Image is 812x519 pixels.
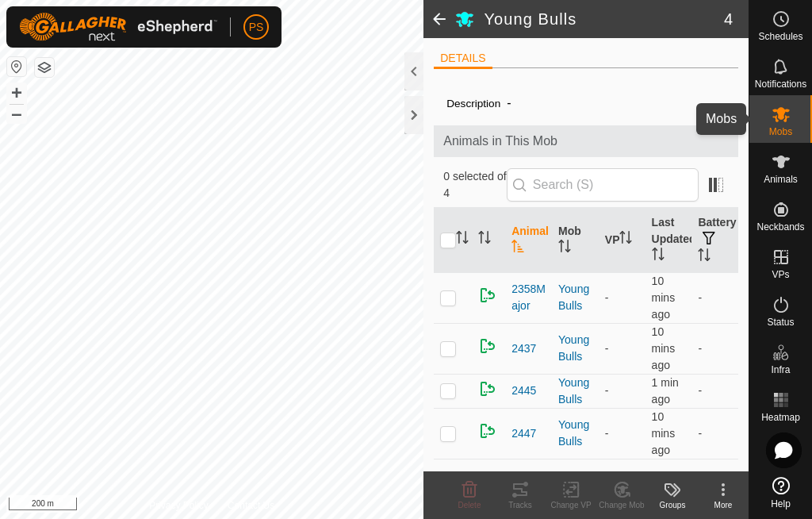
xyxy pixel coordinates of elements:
span: 2447 [511,425,536,442]
span: PS [249,19,264,36]
img: returning on [478,336,497,356]
img: Gallagher Logo [19,13,217,41]
button: + [7,83,26,102]
th: VP [599,208,645,273]
span: VPs [772,270,789,279]
th: Battery [691,208,738,273]
span: Infra [771,365,790,375]
span: Heatmap [761,413,800,422]
p-sorticon: Activate to sort [558,242,571,255]
td: - [691,408,738,459]
app-display-virtual-paddock-transition: - [605,342,609,355]
button: Reset Map [7,57,26,76]
label: Description [446,98,500,110]
span: 0 selected of 4 [443,168,507,202]
td: - [691,374,738,408]
div: Young Bulls [558,281,592,314]
span: 19 Aug 2025 at 1:56 PM [652,275,676,321]
img: returning on [478,379,497,398]
th: Mob [552,208,599,273]
span: Help [771,499,791,509]
span: 4 [724,7,733,31]
span: Schedules [758,32,802,41]
div: Young Bulls [558,375,592,408]
td: - [691,272,738,323]
app-display-virtual-paddock-transition: - [605,384,609,397]
td: - [691,323,738,374]
span: - [500,90,517,116]
a: Help [749,471,812,515]
li: DETAILS [434,50,492,69]
input: Search (S) [507,168,699,202]
span: Status [767,317,794,327]
h2: Young Bulls [484,10,723,29]
span: 2358Major [511,281,546,314]
div: Young Bulls [558,332,592,365]
button: – [7,104,26,123]
span: 2445 [511,383,536,399]
img: returning on [478,421,497,440]
span: 19 Aug 2025 at 2:05 PM [652,376,679,406]
span: 19 Aug 2025 at 1:56 PM [652,325,676,371]
a: Privacy Policy [149,498,209,513]
span: Animals in This Mob [443,132,729,151]
div: Tracks [495,499,546,511]
span: Mobs [769,127,792,136]
span: Notifications [755,79,806,89]
button: Map Layers [35,58,54,77]
a: Contact Us [228,498,274,513]
span: 2437 [511,340,536,357]
p-sorticon: Activate to sort [652,250,665,263]
span: 19 Aug 2025 at 1:56 PM [652,410,676,456]
p-sorticon: Activate to sort [478,233,491,246]
p-sorticon: Activate to sort [619,233,632,246]
div: Groups [647,499,698,511]
th: Animal [505,208,552,273]
p-sorticon: Activate to sort [456,233,469,246]
img: returning on [478,286,497,305]
p-sorticon: Activate to sort [511,242,524,255]
span: Delete [458,501,481,509]
div: Young Bulls [558,417,592,450]
app-display-virtual-paddock-transition: - [605,427,609,440]
p-sorticon: Activate to sort [698,251,710,263]
div: Change Mob [596,499,647,511]
span: Animals [764,175,798,184]
div: More [698,499,749,511]
app-display-virtual-paddock-transition: - [605,291,609,304]
span: Neckbands [756,222,804,232]
div: Change VP [546,499,596,511]
th: Last Updated [645,208,692,273]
